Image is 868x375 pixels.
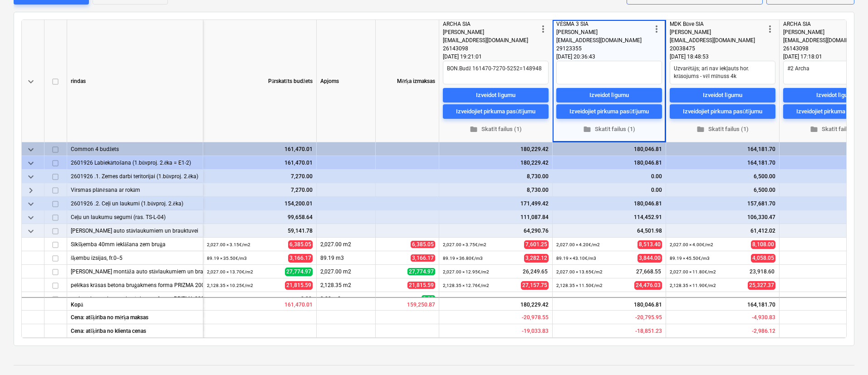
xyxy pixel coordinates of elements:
[25,226,36,237] span: keyboard_arrow_down
[556,183,662,197] div: 0.00
[556,37,642,44] span: [EMAIL_ADDRESS][DOMAIN_NAME]
[285,281,313,290] span: 21,815.59
[25,171,36,182] span: keyboard_arrow_down
[443,224,549,238] div: 64,290.76
[696,126,705,134] span: folder
[25,158,36,169] span: keyboard_arrow_down
[670,20,765,28] div: MDK Būve SIA
[443,210,549,224] div: 111,087.84
[670,170,775,183] div: 6,500.00
[443,256,483,261] small: 89.19 × 36.80€ / m3
[207,170,313,183] div: 7,270.00
[670,53,775,61] div: [DATE] 18:48:53
[556,142,662,156] div: 180,046.81
[207,183,313,197] div: 7,270.00
[443,183,549,197] div: 8,730.00
[25,144,36,155] span: keyboard_arrow_down
[71,292,199,305] div: melnas krāsas betona bruģakmens forma PRIZMA 200x100x80mm
[635,314,662,321] span: Paredzamā rentabilitāte - iesniegts piedāvājums salīdzinājumā ar mērķa cenu
[651,24,662,34] span: more_vert
[71,278,199,292] div: pelēkas krāsas betona bruģakmens forma PRIZMA 200x100x80mm
[670,210,775,224] div: 106,330.47
[443,269,489,274] small: 2,027.00 × 12.95€ / m2
[522,268,549,276] span: 26,249.65
[207,256,247,261] small: 89.19 × 35.50€ / m3
[67,297,203,311] div: Kopā
[670,183,775,197] div: 6,500.00
[443,61,549,84] textarea: BON.Budž 161470-7270-5252=148948
[556,256,596,261] small: 89.19 × 43.10€ / m3
[553,297,666,311] div: 180,046.81
[556,104,662,119] button: Izveidojiet pirkuma pasūtījumu
[556,269,603,274] small: 2,027.00 × 13.65€ / m2
[288,254,313,263] span: 3,166.17
[25,185,36,196] span: keyboard_arrow_right
[317,278,376,292] div: 2,128.35 m2
[810,126,818,134] span: folder
[765,24,775,34] span: more_vert
[71,210,199,224] div: Ceļu un laukumu segumi (ras. TS-L-04)
[71,251,199,264] div: šķembu izsijas, fr.0--5
[25,212,36,223] span: keyboard_arrow_down
[207,224,313,238] div: 59,141.78
[638,254,662,263] span: 3,844.00
[670,256,710,261] small: 89.19 × 45.50€ / m3
[556,242,600,247] small: 2,027.00 × 4.20€ / m2
[673,124,772,135] span: Skatīt failus (1)
[670,61,775,84] textarea: Uzvarētājs; arī nav iekļauts hor. krāsojums - vēl mīnuss 4k
[407,282,435,289] span: 21,815.59
[443,283,489,288] small: 2,128.35 × 12.76€ / m2
[443,197,549,210] div: 171,499.42
[67,20,203,142] div: rindas
[317,251,376,265] div: 89.19 m3
[556,53,662,61] div: [DATE] 20:36:43
[816,90,856,101] div: Izveidot līgumu
[556,210,662,224] div: 114,452.91
[439,297,553,311] div: 180,229.42
[285,268,313,276] span: 27,774.97
[748,281,775,290] span: 25,327.37
[556,44,651,53] div: 29123355
[71,238,199,251] div: Sīkšķemba 40mm ieklāšana zem bruģa
[407,268,435,275] span: 27,774.97
[67,311,203,324] div: Cena: atšķirība no mērķa maksas
[443,170,549,183] div: 8,730.00
[203,297,317,311] div: 161,470.01
[207,269,253,274] small: 2,027.00 × 13.70€ / m2
[703,90,742,101] div: Izveidot līgumu
[443,156,549,170] div: 180,229.42
[560,124,658,135] span: Skatīt failus (1)
[556,224,662,238] div: 64,501.98
[751,240,775,249] span: 8,108.00
[25,199,36,209] span: keyboard_arrow_down
[71,265,199,278] div: Betona bruģakmeņa montāža auto stāvlaukumiem un brauktuvei 80mm
[288,240,313,249] span: 6,385.05
[635,268,662,276] span: 27,668.55
[443,242,486,247] small: 2,027.00 × 3.75€ / m2
[670,224,775,238] div: 61,412.02
[670,269,716,274] small: 2,027.00 × 11.80€ / m2
[300,295,313,303] span: 0.00
[207,210,313,224] div: 99,658.64
[556,283,603,288] small: 2,128.35 × 11.50€ / m2
[207,142,313,156] div: 161,470.01
[635,328,662,334] span: Paredzamā rentabilitāte - iesniegts piedāvājums salīdzinājumā ar klienta cenu
[670,37,755,44] span: [EMAIL_ADDRESS][DOMAIN_NAME]
[376,297,439,311] div: 159,250.87
[443,88,549,102] button: Izveidot līgumu
[556,20,651,28] div: VĒSMA 3 SIA
[317,265,376,278] div: 2,027.00 m2
[522,314,549,321] span: Paredzamā rentabilitāte - iesniegts piedāvājums salīdzinājumā ar mērķa cenu
[666,297,780,311] div: 164,181.70
[556,197,662,210] div: 180,046.81
[524,240,549,249] span: 7,601.25
[376,20,439,142] div: Mērķa izmaksas
[670,44,765,53] div: 20038475
[203,20,317,142] div: Pārskatīts budžets
[521,281,549,290] span: 27,157.75
[556,28,651,36] div: [PERSON_NAME]
[670,283,716,288] small: 2,128.35 × 11.90€ / m2
[71,170,199,183] div: 2601926 .1. Zemes darbi teritorijai (1.būvproj. 2.ēka)
[456,107,535,117] div: Izveidojiet pirkuma pasūtījumu
[207,156,313,170] div: 161,470.01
